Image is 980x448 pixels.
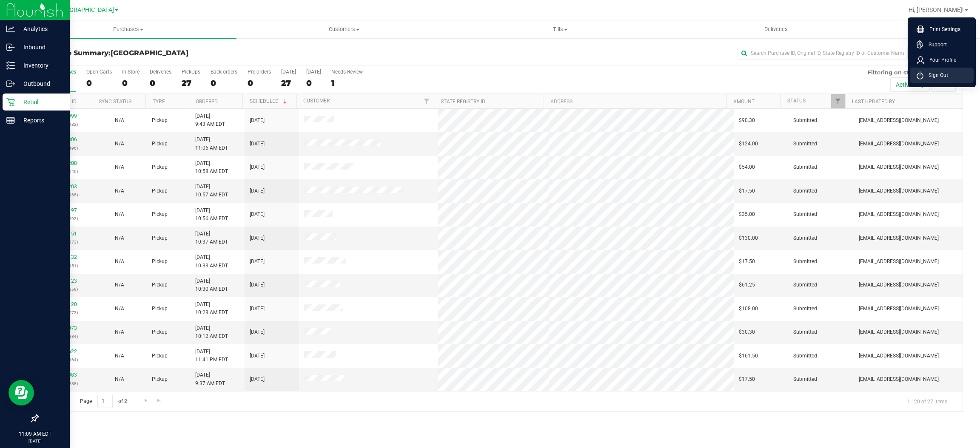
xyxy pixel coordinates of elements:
a: Last Updated By [852,99,895,105]
span: Pickup [152,140,168,148]
span: [DATE] 10:28 AM EDT [195,301,228,317]
span: Not Applicable [115,188,124,194]
a: Go to the next page [140,395,152,406]
div: Back-orders [211,69,237,75]
span: Submitted [793,281,817,289]
span: 1 - 20 of 27 items [900,395,954,408]
button: N/A [115,258,124,266]
button: N/A [115,375,124,383]
button: N/A [115,210,124,218]
span: Hi, [PERSON_NAME]! [909,6,964,13]
span: Purchases [20,26,236,33]
span: [DATE] [250,210,265,218]
span: [GEOGRAPHIC_DATA] [56,6,114,14]
span: $35.00 [739,210,755,218]
span: [DATE] [250,305,265,313]
span: Pickup [152,281,168,289]
span: [DATE] 10:12 AM EDT [195,324,228,340]
inline-svg: Inventory [6,61,15,70]
button: N/A [115,140,124,148]
div: [DATE] [306,69,321,75]
a: Scheduled [250,98,288,104]
button: N/A [115,352,124,360]
button: N/A [115,187,124,195]
p: 11:09 AM EDT [4,430,66,438]
span: [DATE] 10:30 AM EDT [195,277,228,293]
button: N/A [115,305,124,313]
span: Submitted [793,375,817,383]
div: 0 [86,78,112,88]
span: [DATE] [250,163,265,171]
span: [EMAIL_ADDRESS][DOMAIN_NAME] [859,281,939,289]
p: Reports [15,115,66,125]
span: [DATE] [250,116,265,125]
span: Not Applicable [115,306,124,312]
span: Print Settings [924,25,960,34]
span: [EMAIL_ADDRESS][DOMAIN_NAME] [859,328,939,336]
span: Filtering on status: [868,69,923,76]
span: [DATE] [250,281,265,289]
div: Deliveries [150,69,171,75]
span: Not Applicable [115,376,124,382]
a: Go to the last page [153,395,165,406]
span: [EMAIL_ADDRESS][DOMAIN_NAME] [859,140,939,148]
span: [DATE] 11:06 AM EDT [195,136,228,152]
a: Amount [733,99,755,105]
a: Support [917,40,970,49]
span: $30.30 [739,328,755,336]
span: [EMAIL_ADDRESS][DOMAIN_NAME] [859,375,939,383]
button: N/A [115,281,124,289]
span: Pickup [152,234,168,242]
span: [EMAIL_ADDRESS][DOMAIN_NAME] [859,234,939,242]
span: $124.00 [739,140,758,148]
span: Not Applicable [115,164,124,170]
span: [DATE] 10:33 AM EDT [195,253,228,269]
span: $108.00 [739,305,758,313]
span: [EMAIL_ADDRESS][DOMAIN_NAME] [859,187,939,195]
span: [DATE] 11:41 PM EDT [195,348,228,364]
span: [DATE] [250,375,265,383]
a: Deliveries [668,20,884,38]
div: 0 [248,78,271,88]
div: 27 [281,78,296,88]
div: Pre-orders [248,69,271,75]
span: [EMAIL_ADDRESS][DOMAIN_NAME] [859,163,939,171]
span: [EMAIL_ADDRESS][DOMAIN_NAME] [859,352,939,360]
p: Inventory [15,60,66,71]
p: Inbound [15,42,66,52]
span: [DATE] [250,352,265,360]
span: Submitted [793,187,817,195]
span: Pickup [152,352,168,360]
button: Active only [890,77,930,92]
span: Pickup [152,375,168,383]
a: Sync Status [99,99,131,105]
span: Submitted [793,305,817,313]
a: Filter [831,94,845,108]
span: [DATE] 10:58 AM EDT [195,159,228,176]
span: Submitted [793,210,817,218]
div: [DATE] [281,69,296,75]
p: Retail [15,97,66,107]
p: [DATE] [4,438,66,444]
a: Filter [420,94,434,108]
input: 1 [97,395,113,408]
span: [EMAIL_ADDRESS][DOMAIN_NAME] [859,116,939,125]
div: 1 [331,78,363,88]
span: Submitted [793,140,817,148]
div: Open Carts [86,69,112,75]
span: Not Applicable [115,117,124,123]
li: Sign Out [910,68,974,83]
span: $90.30 [739,116,755,125]
span: Not Applicable [115,329,124,335]
span: $161.50 [739,352,758,360]
span: [DATE] 9:43 AM EDT [195,112,225,128]
span: Not Applicable [115,353,124,359]
span: Submitted [793,163,817,171]
button: N/A [115,116,124,125]
span: [DATE] [250,140,265,148]
div: 27 [182,78,200,88]
div: 0 [122,78,140,88]
span: Submitted [793,234,817,242]
span: Customers [237,26,452,33]
span: $54.00 [739,163,755,171]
